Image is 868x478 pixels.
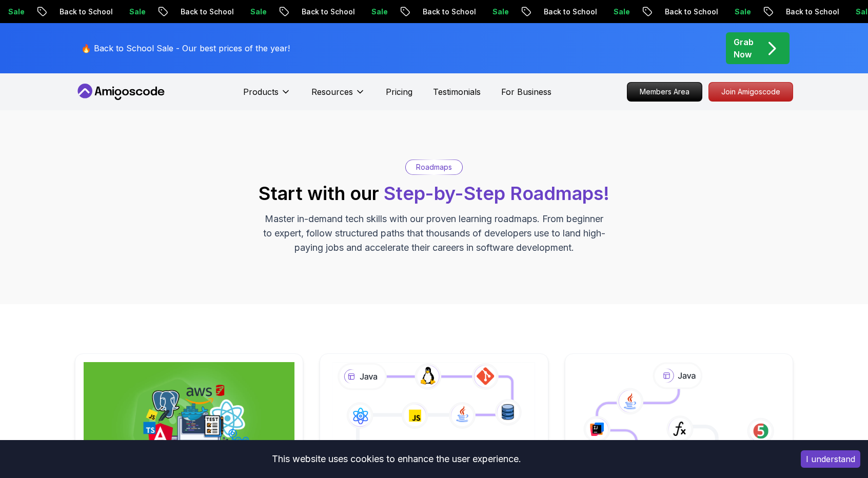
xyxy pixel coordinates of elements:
[765,7,835,17] p: Back to School
[281,7,351,17] p: Back to School
[386,86,412,98] a: Pricing
[259,183,609,204] h2: Start with our
[734,36,754,61] p: Grab Now
[262,212,606,255] p: Master in-demand tech skills with our proven learning roadmaps. From beginner to expert, follow s...
[593,7,626,17] p: Sale
[243,86,291,106] button: Products
[627,83,702,101] p: Members Area
[709,83,793,101] p: Join Amigoscode
[523,7,593,17] p: Back to School
[433,86,481,98] a: Testimonials
[416,162,452,172] p: Roadmaps
[472,7,505,17] p: Sale
[230,7,263,17] p: Sale
[708,82,793,102] a: Join Amigoscode
[801,450,860,468] button: Accept cookies
[311,86,353,98] p: Resources
[84,362,294,473] img: Full Stack Professional v2
[714,7,747,17] p: Sale
[81,42,290,54] p: 🔥 Back to School Sale - Our best prices of the year!
[644,7,714,17] p: Back to School
[311,86,365,106] button: Resources
[835,7,868,17] p: Sale
[627,82,702,102] a: Members Area
[402,7,472,17] p: Back to School
[384,182,609,205] span: Step-by-Step Roadmaps!
[501,86,551,98] a: For Business
[160,7,230,17] p: Back to School
[8,448,785,470] div: This website uses cookies to enhance the user experience.
[351,7,384,17] p: Sale
[39,7,109,17] p: Back to School
[109,7,142,17] p: Sale
[243,86,279,98] p: Products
